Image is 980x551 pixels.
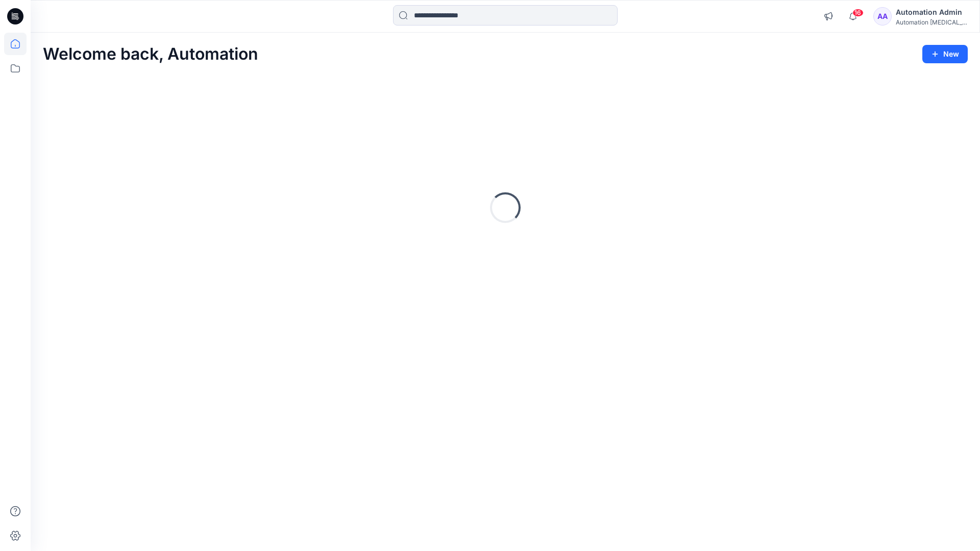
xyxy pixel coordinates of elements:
[873,7,892,26] div: AA
[922,45,968,63] button: New
[896,6,967,18] div: Automation Admin
[43,45,258,64] h2: Welcome back, Automation
[896,18,967,26] div: Automation [MEDICAL_DATA]...
[852,9,864,17] span: 16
